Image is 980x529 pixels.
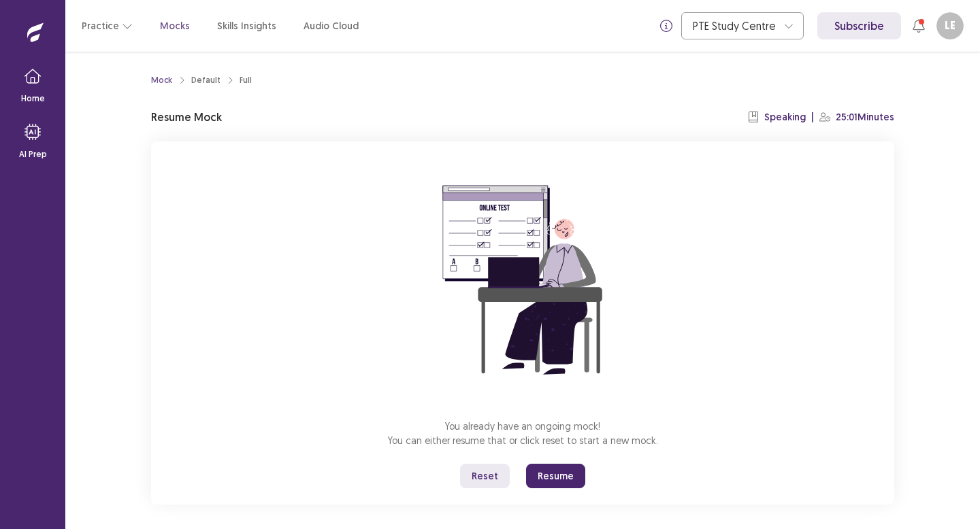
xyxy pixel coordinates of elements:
[388,419,658,447] p: You already have an ongoing mock! You can either resume that or click reset to start a new mock.
[764,110,806,124] p: Speaking
[936,12,964,39] button: LE
[526,464,585,488] button: Resume
[151,74,252,86] nav: breadcrumb
[151,74,172,86] a: Mock
[693,13,777,39] div: PTE Study Centre
[400,158,645,403] img: attend-mock
[160,19,190,33] a: Mocks
[19,148,47,160] p: AI Prep
[217,19,276,33] a: Skills Insights
[240,74,252,86] div: Full
[836,110,894,124] p: 25:01 Minutes
[304,19,359,33] a: Audio Cloud
[817,12,901,39] a: Subscribe
[191,74,220,86] div: Default
[654,14,679,38] button: info
[21,92,45,105] p: Home
[460,464,510,488] button: Reset
[811,110,814,124] p: |
[82,14,133,38] button: Practice
[151,109,222,125] p: Resume Mock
